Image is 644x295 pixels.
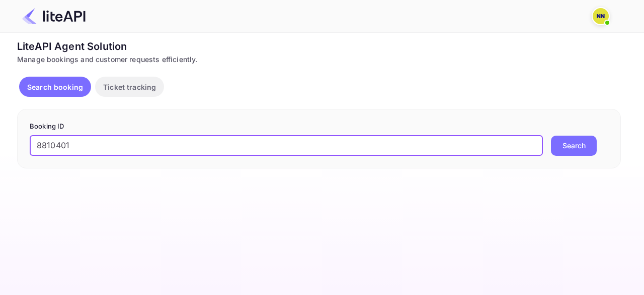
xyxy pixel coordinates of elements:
img: N/A N/A [593,8,609,24]
div: Manage bookings and customer requests efficiently. [17,54,621,65]
img: LiteAPI Logo [22,8,86,24]
p: Search booking [27,82,83,92]
p: Booking ID [30,122,608,132]
p: Ticket tracking [103,82,156,92]
input: Enter Booking ID (e.g., 63782194) [30,136,543,156]
div: LiteAPI Agent Solution [17,39,621,54]
button: Search [551,136,597,156]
